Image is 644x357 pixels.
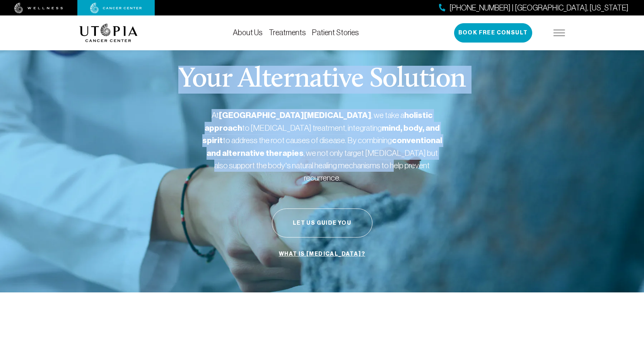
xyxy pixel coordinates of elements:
a: Treatments [269,28,306,37]
p: At , we take a to [MEDICAL_DATA] treatment, integrating to address the root causes of disease. By... [202,109,442,184]
a: Patient Stories [312,28,359,37]
img: logo [79,24,138,42]
a: About Us [233,28,263,37]
button: Book Free Consult [454,23,532,43]
p: Your Alternative Solution [178,66,466,94]
strong: conventional and alternative therapies [207,135,442,158]
button: Let Us Guide You [272,208,372,237]
img: icon-hamburger [553,30,565,36]
img: wellness [14,3,63,14]
a: What is [MEDICAL_DATA]? [277,247,367,261]
strong: holistic approach [205,110,433,133]
span: [PHONE_NUMBER] | [GEOGRAPHIC_DATA], [US_STATE] [449,2,629,14]
a: [PHONE_NUMBER] | [GEOGRAPHIC_DATA], [US_STATE] [439,2,629,14]
strong: [GEOGRAPHIC_DATA][MEDICAL_DATA] [219,110,371,120]
img: cancer center [90,3,142,14]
